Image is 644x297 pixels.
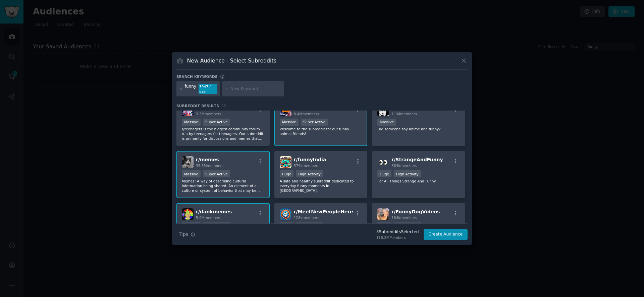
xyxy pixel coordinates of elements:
[296,222,323,229] div: Super Active
[280,170,294,177] div: Huge
[182,156,194,168] img: memes
[179,231,188,238] span: Tips
[176,103,219,108] span: Subreddit Results
[280,156,291,168] img: funnyIndia
[182,222,201,229] div: Massive
[294,209,353,214] span: r/ MeetNewPeopleHere
[391,209,440,214] span: r/ FunnyDogVideos
[280,179,362,193] p: A safe and healthy subreddit dedicated to everyday funny moments in [GEOGRAPHIC_DATA].
[221,104,226,108] span: 22
[376,229,419,235] div: 5 Subreddit s Selected
[203,222,230,229] div: Super Active
[296,170,323,177] div: High Activity
[294,157,326,162] span: r/ funnyIndia
[294,216,319,220] span: 128k members
[377,208,389,220] img: FunnyDogVideos
[377,119,396,126] div: Massive
[394,222,421,229] div: High Activity
[182,170,201,177] div: Massive
[203,119,230,126] div: Super Active
[377,179,460,183] p: For All Things Strange And Funny
[391,157,443,162] span: r/ StrangeAndFunny
[182,119,201,126] div: Massive
[196,216,221,220] span: 5.9M members
[294,164,319,168] span: 579k members
[424,229,468,240] button: Create Audience
[377,222,391,229] div: Huge
[391,164,417,168] span: 384k members
[294,112,319,116] span: 8.4M members
[182,127,264,141] p: r/teenagers is the biggest community forum run by teenagers for teenagers. Our subreddit is prima...
[280,127,362,136] p: Welcome to the subreddit for our funny animal friends!
[176,74,218,79] h3: Search keywords
[176,228,198,240] button: Tips
[280,222,294,229] div: Huge
[230,86,281,92] input: New Keyword
[377,127,460,131] p: Did someone say anime and funny?
[203,170,230,177] div: Super Active
[394,170,421,177] div: High Activity
[182,208,194,220] img: dankmemes
[196,209,232,214] span: r/ dankmemes
[196,112,221,116] span: 3.3M members
[376,235,419,240] div: 118.2M Members
[377,170,391,177] div: Huge
[199,84,217,94] div: 3947 / day
[391,112,417,116] span: 1.1M members
[185,84,197,94] div: funny
[391,216,417,220] span: 184k members
[280,119,299,126] div: Massive
[182,179,264,193] p: Memes! A way of describing cultural information being shared. An element of a culture or system o...
[301,119,328,126] div: Super Active
[377,156,389,168] img: StrangeAndFunny
[187,57,276,64] h3: New Audience - Select Subreddits
[280,208,291,220] img: MeetNewPeopleHere
[196,164,223,168] span: 35.5M members
[196,157,219,162] span: r/ memes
